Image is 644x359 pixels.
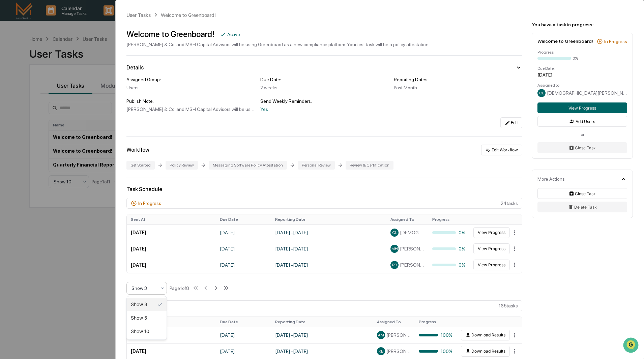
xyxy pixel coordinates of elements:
[216,317,271,327] th: Due Date
[126,198,522,209] div: 24 task s
[391,246,398,251] span: MH
[216,257,271,273] td: [DATE]
[7,52,19,64] img: 1746055101610-c473b297-6a78-478c-a979-82029cc54cd1
[394,77,522,82] div: Reporting Dates:
[127,241,216,257] td: [DATE]
[23,58,85,64] div: We're available if you need us!
[473,260,510,270] button: View Progress
[298,161,335,170] div: Personal Review
[271,225,386,241] td: [DATE] - [DATE]
[260,85,389,90] div: 2 weeks
[432,230,466,235] div: 0%
[126,64,144,71] div: Details
[227,32,240,37] div: Active
[537,176,565,182] div: More Actions
[4,95,45,107] a: 🔎Data Lookup
[209,161,287,170] div: Messaging Software Policy Attestation
[126,161,155,170] div: Get Started
[271,317,373,327] th: Reporting Date
[346,161,393,170] div: Review & Certification
[537,116,627,127] button: Add Users
[126,300,522,311] div: 165 task s
[260,98,389,104] div: Send Weekly Reminders:
[13,85,43,92] span: Preclearance
[432,246,466,251] div: 0%
[127,257,216,273] td: [DATE]
[7,98,12,104] div: 🔎
[419,349,452,354] div: 100%
[46,82,86,94] a: 🗄️Attestations
[260,107,389,112] div: Yes
[537,38,593,44] div: Welcome to Greenboard!
[7,86,12,91] div: 🖐️
[216,327,271,343] td: [DATE]
[7,14,123,25] p: How can we help?
[216,241,271,257] td: [DATE]
[604,39,627,44] div: In Progress
[573,56,578,61] div: 0%
[115,54,123,62] button: Start new chat
[547,90,627,96] span: [DEMOGRAPHIC_DATA][PERSON_NAME]
[13,98,42,104] span: Data Lookup
[378,333,384,337] span: AM
[386,214,428,225] th: Assigned To
[126,77,255,82] div: Assigned Group:
[419,332,452,338] div: 100%
[537,50,627,55] div: Progress
[392,230,397,235] span: CL
[537,66,627,71] div: Due Date:
[500,117,522,128] button: Edit
[386,332,411,338] span: [PERSON_NAME]
[67,114,82,119] span: Pylon
[126,12,151,18] div: User Tasks
[539,91,544,95] span: CL
[473,227,510,238] button: View Progress
[127,327,216,343] td: [DATE]
[271,241,386,257] td: [DATE] - [DATE]
[537,102,627,113] button: View Progress
[532,22,633,27] div: You have a task in progress:
[537,132,627,137] div: or
[271,327,373,343] td: [DATE] - [DATE]
[216,225,271,241] td: [DATE]
[271,257,386,273] td: [DATE] - [DATE]
[392,263,397,267] span: RR
[127,317,216,327] th: Sent At
[400,262,424,268] span: [PERSON_NAME]
[161,12,216,18] div: Welcome to Greenboard!
[127,225,216,241] td: [DATE]
[400,246,424,251] span: [PERSON_NAME]
[166,161,198,170] div: Policy Review
[48,114,82,119] a: Powered byPylon
[126,29,214,39] div: Welcome to Greenboard!
[49,86,54,91] div: 🗄️
[394,85,522,90] div: Past Month
[216,214,271,225] th: Due Date
[386,349,411,354] span: [PERSON_NAME]
[537,202,627,212] button: Delete Task
[138,201,161,206] div: In Progress
[271,214,386,225] th: Reporting Date
[127,214,216,225] th: Sent At
[432,262,466,268] div: 0%
[379,349,383,354] span: KB
[537,83,627,88] div: Assigned to:
[537,72,627,78] div: [DATE]
[170,286,189,291] div: Page 1 of 8
[473,243,510,254] button: View Progress
[415,317,457,327] th: Progress
[428,214,470,225] th: Progress
[461,330,510,340] button: Download Results
[126,186,522,192] div: Task Schedule
[481,145,522,155] button: Edit Workflow
[537,188,627,199] button: Close Task
[127,325,167,338] div: Show 10
[126,107,255,112] div: [PERSON_NAME] & Co. and MSH Capital Advisors will be using Greenboard as a new compliance platfor...
[461,346,510,357] button: Download Results
[56,85,84,92] span: Attestations
[537,142,627,153] button: Close Task
[126,98,255,104] div: Publish Note:
[126,42,430,47] div: [PERSON_NAME] & Co. and MSH Capital Advisors will be using Greenboard as a new compliance platfor...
